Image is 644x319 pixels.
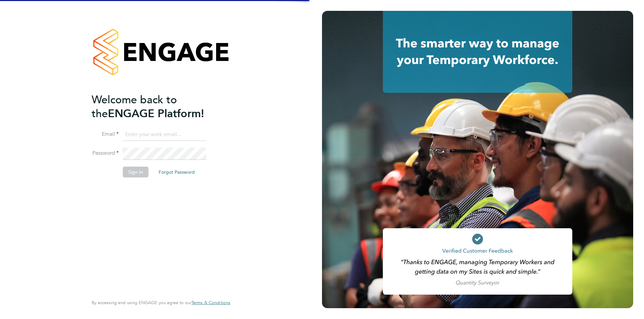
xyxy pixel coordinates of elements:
[92,131,119,138] label: Email
[123,167,148,177] button: Sign In
[191,300,230,305] a: Terms & Conditions
[92,300,230,305] span: By accessing and using ENGAGE you agree to our
[123,129,206,141] input: Enter your work email...
[92,150,119,157] label: Password
[153,167,200,177] button: Forgot Password
[92,93,177,120] span: Welcome back to the
[92,93,224,121] h2: ENGAGE Platform!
